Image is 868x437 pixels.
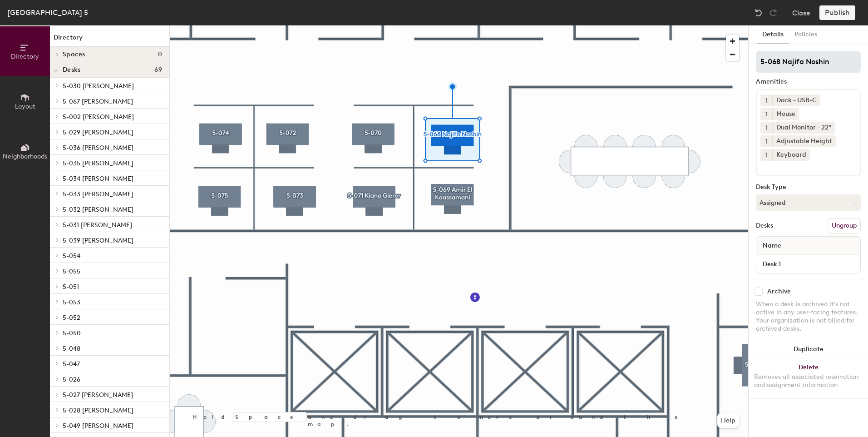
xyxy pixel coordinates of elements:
span: 5-028 [PERSON_NAME] [63,407,133,414]
div: Desks [756,222,773,229]
span: 5-055 [63,268,80,275]
div: Desk Type [756,184,861,191]
span: 5-051 [63,283,79,291]
h1: Directory [50,33,169,47]
span: Neighborhoods [3,153,47,160]
span: 5-031 [PERSON_NAME] [63,221,132,229]
span: 5-035 [PERSON_NAME] [63,159,133,167]
span: 5-039 [PERSON_NAME] [63,237,133,244]
div: When a desk is archived it's not active in any user-facing features. Your organization is not bil... [756,300,861,333]
span: 5-029 [PERSON_NAME] [63,129,133,136]
button: Duplicate [749,340,868,358]
div: Removes all associated reservation and assignment information [754,373,863,389]
button: 1 [760,149,772,161]
span: 5-034 [PERSON_NAME] [63,175,133,183]
span: Desks [63,66,80,74]
span: 5-030 [PERSON_NAME] [63,82,134,90]
button: 1 [760,94,772,106]
span: 5-053 [63,298,80,306]
span: 1 [765,96,768,105]
span: Name [758,238,786,254]
button: Details [757,25,789,44]
span: 5-002 [PERSON_NAME] [63,113,134,121]
span: 5-033 [PERSON_NAME] [63,190,133,198]
div: Dock - USB-C [772,94,820,106]
button: 1 [760,122,772,134]
span: 5-036 [PERSON_NAME] [63,144,133,152]
span: 5-047 [63,360,80,368]
div: Mouse [772,108,799,120]
input: Unnamed desk [758,258,858,270]
span: Layout [15,103,35,110]
button: Assigned [756,194,861,211]
button: 1 [760,108,772,120]
span: 5-050 [63,329,81,337]
span: 5-054 [63,252,80,260]
span: 5-052 [63,314,80,322]
span: 69 [154,66,162,74]
span: 1 [765,150,768,160]
span: 5-048 [63,345,80,353]
span: 5-067 [PERSON_NAME] [63,98,133,105]
span: 5-049 [PERSON_NAME] [63,422,133,430]
button: 1 [760,135,772,147]
img: Undo [754,8,763,17]
span: 5-026 [63,376,80,383]
span: 0 [158,51,162,58]
span: 5-027 [PERSON_NAME] [63,391,133,399]
span: Spaces [63,51,85,58]
div: Keyboard [772,149,810,161]
img: Redo [769,8,778,17]
span: 1 [765,123,768,133]
button: Ungroup [828,218,861,233]
button: Close [792,5,810,20]
span: 1 [765,109,768,119]
button: DeleteRemoves all associated reservation and assignment information [749,358,868,398]
span: 1 [765,137,768,146]
div: Amenities [756,78,861,85]
button: Policies [789,25,823,44]
div: [GEOGRAPHIC_DATA] 5 [7,7,88,18]
div: Archive [767,288,791,295]
span: Directory [11,53,39,60]
div: Adjustable Height [772,135,836,147]
button: Help [717,413,739,428]
span: 5-032 [PERSON_NAME] [63,206,133,214]
div: Dual Monitor - 22" [772,122,835,134]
